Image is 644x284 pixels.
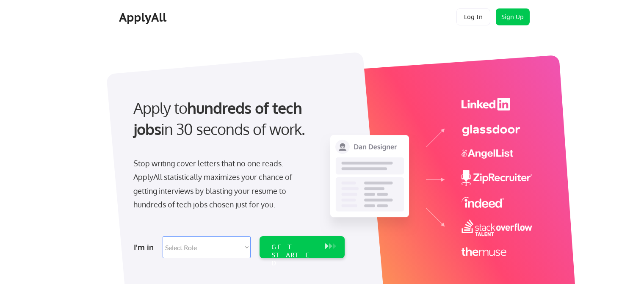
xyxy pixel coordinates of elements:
[456,8,490,25] button: Log In
[134,240,158,254] div: I'm in
[133,98,306,138] strong: hundreds of tech jobs
[133,157,307,212] div: Stop writing cover letters that no one reads. ApplyAll statistically maximizes your chance of get...
[133,97,341,140] div: Apply to in 30 seconds of work.
[496,8,530,25] button: Sign Up
[271,243,317,267] div: GET STARTED
[119,10,169,25] div: ApplyAll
